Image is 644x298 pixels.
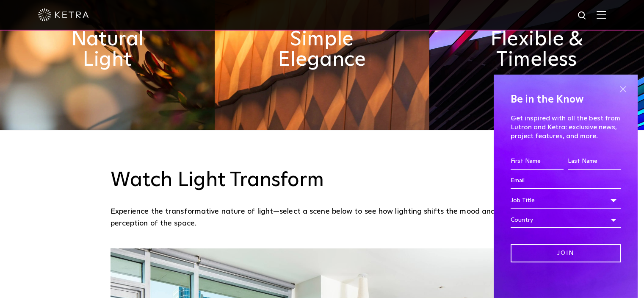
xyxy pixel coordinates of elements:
[511,92,621,108] h4: Be in the Know
[111,168,534,193] h3: Watch Light Transform
[511,192,621,209] div: Job Title
[577,11,588,21] img: search icon
[597,11,606,19] img: Hamburger%20Nav.svg
[568,153,621,170] input: Last Name
[511,114,621,140] p: Get inspired with all the best from Lutron and Ketra: exclusive news, project features, and more.
[38,8,89,21] img: ketra-logo-2019-white
[268,29,376,70] h2: Simple Elegance
[111,206,530,230] p: Experience the transformative nature of light—select a scene below to see how lighting shifts the...
[54,29,161,70] h2: Natural Light
[511,153,564,170] input: First Name
[511,244,621,262] input: Join
[483,29,591,70] h2: Flexible & Timeless
[511,173,621,189] input: Email
[511,212,621,228] div: Country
